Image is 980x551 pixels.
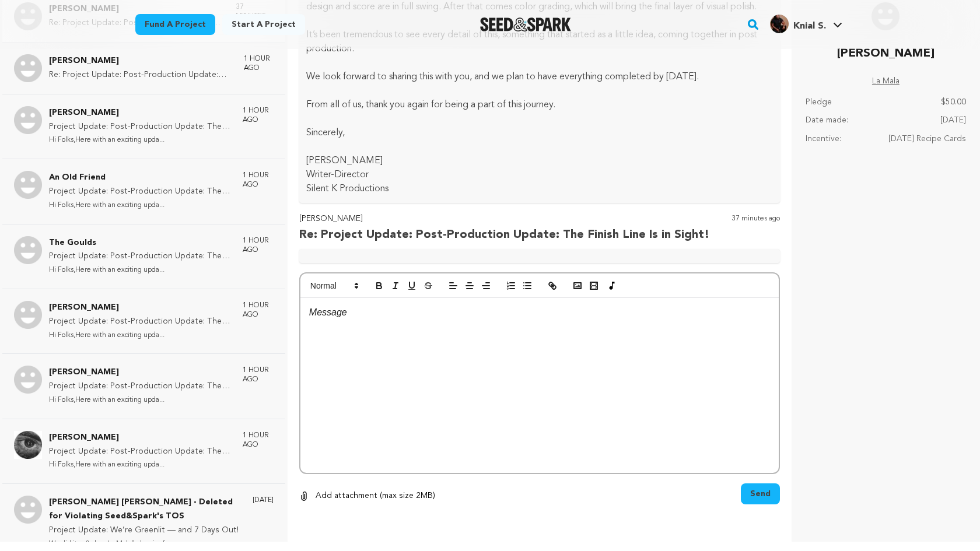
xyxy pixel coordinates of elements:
p: Hi Folks,Here with an exciting upda... [49,199,231,212]
p: [DATE] Recipe Cards [888,132,966,146]
p: [PERSON_NAME] [306,154,773,168]
p: Re: Project Update: Post-Production Update: The Finish Line Is in Sight! [49,68,232,82]
a: Seed&Spark Homepage [480,17,572,31]
p: Hi Folks,Here with an exciting upda... [49,134,231,147]
p: 1 hour ago [244,54,274,73]
p: Project Update: Post-Production Update: The Finish Line Is in Sight! [49,250,231,264]
p: [PERSON_NAME] [299,212,710,226]
p: Hi Folks,Here with an exciting upda... [49,264,231,277]
img: Amber Charlotte - Deleted for Violating Seed&Spark's TOS Photo [14,496,42,524]
p: Sincerely, [306,126,773,140]
p: 1 hour ago [243,236,274,255]
p: We look forward to sharing this with you, and we plan to have everything completed by [DATE]. [306,70,773,84]
p: 1 hour ago [243,431,274,450]
p: Silent K Productions [306,182,773,196]
p: An Old Friend [49,171,231,185]
p: [PERSON_NAME] [837,44,935,63]
p: Project Update: Post-Production Update: The Finish Line Is in Sight! [49,315,231,329]
img: Elena Shelton Photo [14,431,42,459]
p: [PERSON_NAME] [49,431,231,445]
p: 1 hour ago [243,301,274,320]
p: [PERSON_NAME] [PERSON_NAME] - Deleted for Violating Seed&Spark's TOS [49,496,241,524]
p: Hi Folks,Here with an exciting upda... [49,458,231,472]
a: Start a project [222,14,305,35]
span: Knial S. [793,22,826,31]
p: [PERSON_NAME] [49,366,231,380]
p: 1 hour ago [243,366,274,384]
p: Date made: [806,114,848,128]
p: [PERSON_NAME] [49,54,232,68]
img: The Goulds Photo [14,236,42,264]
p: Incentive: [806,132,841,146]
p: 1 hour ago [243,106,274,125]
a: Fund a project [135,14,215,35]
button: Add attachment (max size 2MB) [299,483,435,509]
p: Hi Folks,Here with an exciting upda... [49,394,231,407]
p: [DATE] [940,114,966,128]
span: Knial S.'s Profile [768,12,845,37]
span: Send [750,488,771,500]
p: 1 hour ago [243,171,274,189]
button: Send [741,483,780,504]
p: We did it —&nbsp;La Mala&nbsp;is of... [49,538,241,551]
p: Hi Folks,Here with an exciting upda... [49,329,231,342]
p: Writer-Director [306,168,773,182]
p: The Goulds [49,236,231,250]
p: Project Update: Post-Production Update: The Finish Line Is in Sight! [49,445,231,459]
p: Project Update: Post-Production Update: The Finish Line Is in Sight! [49,185,231,199]
img: An Old Friend Photo [14,171,42,199]
p: Add attachment (max size 2MB) [316,489,435,503]
a: Knial S.'s Profile [768,12,845,33]
img: Steve Mohyla Photo [14,366,42,394]
img: Letia Photo [14,54,42,82]
img: Eileen Fappiano Photo [14,106,42,134]
img: Marie N Photo [14,301,42,329]
p: Re: Project Update: Post-Production Update: The Finish Line Is in Sight! [299,226,710,244]
p: [PERSON_NAME] [49,301,231,315]
p: [DATE] [253,496,274,505]
img: Seed&Spark Logo Dark Mode [480,17,572,31]
a: La Mala [872,75,900,89]
p: Project Update: Post-Production Update: The Finish Line Is in Sight! [49,380,231,394]
p: $50.00 [941,96,966,110]
p: Pledge [806,96,832,110]
p: Project Update: We’re Greenlit — and 7 Days Out! [49,524,241,538]
p: 37 minutes ago [731,212,780,245]
p: Project Update: Post-Production Update: The Finish Line Is in Sight! [49,120,231,134]
div: Knial S.'s Profile [770,15,826,33]
p: From all of us, thank you again for being a part of this journey. [306,98,773,112]
p: [PERSON_NAME] [49,106,231,120]
img: e5b69cae1e12802e.jpg [770,15,789,33]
